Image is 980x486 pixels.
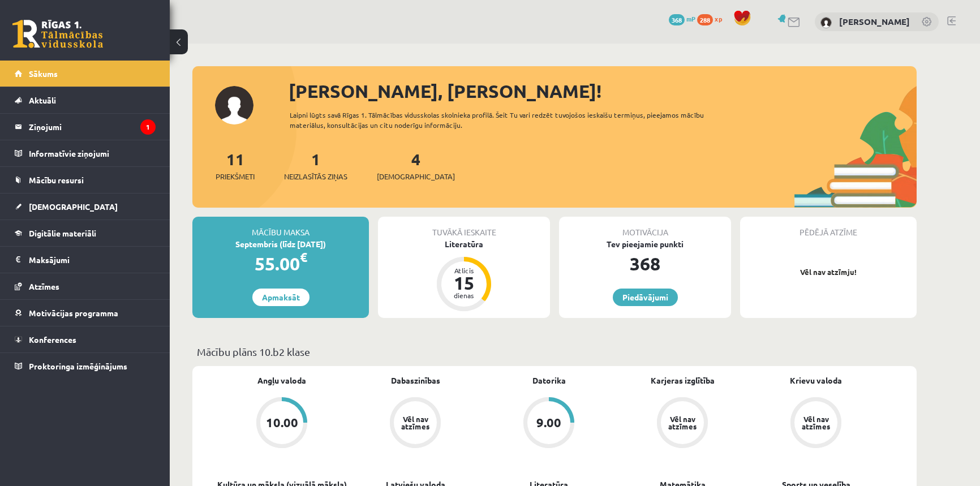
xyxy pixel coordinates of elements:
[15,300,156,326] a: Motivācijas programma
[192,217,369,238] div: Mācību maksa
[15,326,156,352] a: Konferences
[15,353,156,379] a: Proktoringa izmēģinājums
[15,167,156,193] a: Mācību resursi
[216,149,255,182] a: 11Priekšmeti
[686,14,695,23] span: mP
[289,78,917,105] div: [PERSON_NAME], [PERSON_NAME]!
[15,140,156,166] a: Informatīvie ziņojumi
[378,238,550,313] a: Literatūra Atlicis 15 dienas
[29,247,156,273] legend: Maksājumi
[820,17,832,28] img: Ingus Riciks
[790,375,842,386] a: Krievu valoda
[29,140,156,166] legend: Informatīvie ziņojumi
[749,397,883,450] a: Vēl nav atzīmes
[715,14,722,23] span: xp
[290,110,724,130] div: Laipni lūgts savā Rīgas 1. Tālmācības vidusskolas skolnieka profilā. Šeit Tu vari redzēt tuvojošo...
[192,250,369,277] div: 55.00
[15,193,156,220] a: [DEMOGRAPHIC_DATA]
[667,415,698,430] div: Vēl nav atzīmes
[216,171,255,182] span: Priekšmeti
[29,334,76,345] span: Konferences
[377,171,455,182] span: [DEMOGRAPHIC_DATA]
[697,14,728,23] a: 288 xp
[192,238,369,250] div: Septembris (līdz [DATE])
[15,114,156,140] a: Ziņojumi1
[29,68,58,79] span: Sākums
[29,228,96,238] span: Digitālie materiāli
[12,20,103,48] a: Rīgas 1. Tālmācības vidusskola
[559,250,731,277] div: 368
[697,14,713,25] span: 288
[447,267,481,274] div: Atlicis
[215,397,349,450] a: 10.00
[378,238,550,250] div: Literatūra
[284,171,347,182] span: Neizlasītās ziņas
[740,217,917,238] div: Pēdējā atzīme
[613,289,678,306] a: Piedāvājumi
[669,14,695,23] a: 368 mP
[252,289,310,306] a: Apmaksāt
[300,249,307,265] span: €
[669,14,685,25] span: 368
[29,114,156,140] legend: Ziņojumi
[15,61,156,87] a: Sākums
[15,247,156,273] a: Maksājumi
[746,266,911,278] p: Vēl nav atzīmju!
[399,415,431,430] div: Vēl nav atzīmes
[257,375,306,386] a: Angļu valoda
[651,375,715,386] a: Karjeras izglītība
[349,397,482,450] a: Vēl nav atzīmes
[284,149,347,182] a: 1Neizlasītās ziņas
[15,273,156,299] a: Atzīmes
[140,119,156,135] i: 1
[29,308,118,318] span: Motivācijas programma
[559,238,731,250] div: Tev pieejamie punkti
[377,149,455,182] a: 4[DEMOGRAPHIC_DATA]
[29,175,84,185] span: Mācību resursi
[839,16,910,27] a: [PERSON_NAME]
[482,397,616,450] a: 9.00
[800,415,832,430] div: Vēl nav atzīmes
[536,416,561,429] div: 9.00
[197,344,912,359] p: Mācību plāns 10.b2 klase
[266,416,298,429] div: 10.00
[29,281,59,291] span: Atzīmes
[391,375,440,386] a: Dabaszinības
[532,375,566,386] a: Datorika
[447,292,481,299] div: dienas
[29,201,118,212] span: [DEMOGRAPHIC_DATA]
[15,87,156,113] a: Aktuāli
[29,95,56,105] span: Aktuāli
[378,217,550,238] div: Tuvākā ieskaite
[29,361,127,371] span: Proktoringa izmēģinājums
[559,217,731,238] div: Motivācija
[15,220,156,246] a: Digitālie materiāli
[616,397,749,450] a: Vēl nav atzīmes
[447,274,481,292] div: 15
